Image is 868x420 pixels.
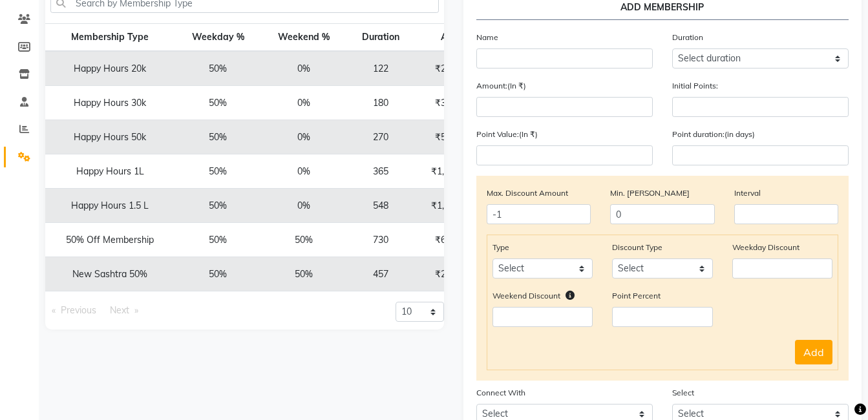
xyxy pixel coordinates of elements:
td: Happy Hours 50k [45,120,175,154]
td: ₹30,000.00 [414,86,501,120]
label: Point Percent [612,290,661,302]
label: Point duration:(in days) [672,129,755,140]
td: ₹22,245.00 [414,257,501,291]
label: Connect With [476,387,525,399]
td: 50% Off Membership [45,223,175,257]
td: 50% [261,223,347,257]
td: 50% [175,223,261,257]
td: New Sashtra 50% [45,257,175,291]
td: ₹65,000.00 [414,223,501,257]
td: 180 [347,86,414,120]
label: Select [672,387,694,399]
td: 548 [347,189,414,223]
label: Initial Points: [672,80,718,92]
label: Min. [PERSON_NAME] [610,187,690,199]
label: Interval [734,187,761,199]
label: Discount Type [612,242,662,253]
td: 0% [261,154,347,189]
span: Next [110,304,129,316]
td: 730 [347,223,414,257]
td: 50% [175,257,261,291]
td: ₹1,00,000.00 [414,154,501,189]
td: 50% [175,189,261,223]
td: Happy Hours 30k [45,86,175,120]
th: Duration [347,24,414,52]
td: 0% [261,189,347,223]
label: Amount:(In ₹) [476,80,526,92]
td: Happy Hours 1.5 L [45,189,175,223]
th: Amount [414,24,501,52]
p: ADD MEMBERSHIP [476,1,849,20]
td: 0% [261,51,347,86]
td: ₹20,000.00 [414,51,501,86]
td: ₹50,000.00 [414,120,501,154]
td: 365 [347,154,414,189]
td: 122 [347,51,414,86]
td: 50% [175,154,261,189]
label: Type [492,242,509,253]
td: 50% [261,257,347,291]
label: Max. Discount Amount [487,187,568,199]
td: Happy Hours 1L [45,154,175,189]
label: Name [476,32,498,43]
td: 50% [175,86,261,120]
td: ₹1,50,000.00 [414,189,501,223]
label: Duration [672,32,703,43]
td: 457 [347,257,414,291]
label: Weekday Discount [732,242,799,253]
label: Point Value:(In ₹) [476,129,538,140]
td: 50% [175,120,261,154]
th: Weekend % [261,24,347,52]
td: 50% [175,51,261,86]
nav: Pagination [45,302,235,319]
label: Weekend Discount [492,290,560,302]
span: Previous [61,304,96,316]
td: 0% [261,86,347,120]
td: 0% [261,120,347,154]
td: Happy Hours 20k [45,51,175,86]
th: Membership Type [45,24,175,52]
th: Weekday % [175,24,261,52]
button: Add [795,340,832,364]
td: 270 [347,120,414,154]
